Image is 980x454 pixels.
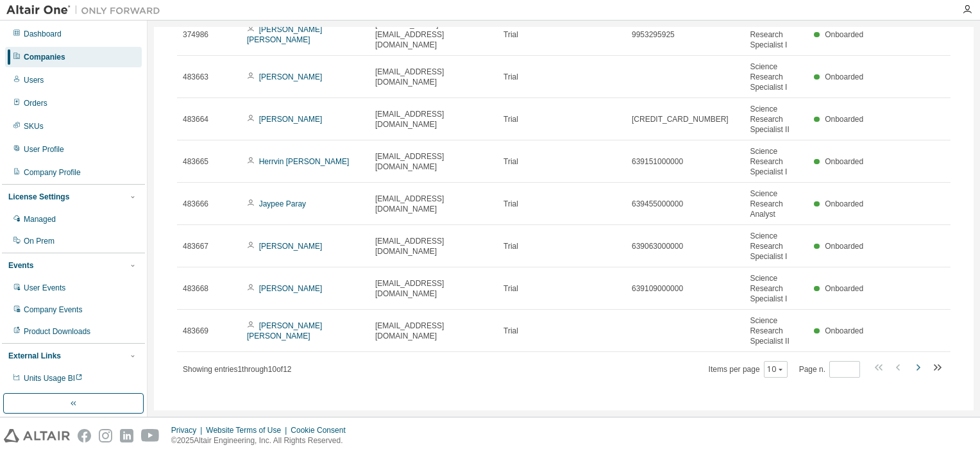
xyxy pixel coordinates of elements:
div: Dashboard [24,29,62,39]
img: linkedin.svg [120,429,133,442]
span: [CREDIT_CARD_NUMBER] [632,114,729,124]
span: [EMAIL_ADDRESS][DOMAIN_NAME] [375,67,492,87]
span: 483665 [183,156,208,167]
span: 483663 [183,72,208,82]
a: [PERSON_NAME] [259,115,323,124]
span: Page n. [799,361,860,378]
span: Science Research Specialist I [750,273,802,304]
div: Users [24,75,44,85]
span: 483666 [183,199,208,209]
img: altair_logo.svg [4,429,70,442]
span: Science Research Specialist I [750,231,802,262]
span: [EMAIL_ADDRESS][DOMAIN_NAME] [375,236,492,256]
span: Onboarded [825,199,863,208]
span: Items per page [709,361,788,378]
p: © 2025 Altair Engineering, Inc. All Rights Reserved. [171,435,353,446]
span: Trial [503,156,518,167]
span: [EMAIL_ADDRESS][DOMAIN_NAME] [375,151,492,172]
span: 639063000000 [632,241,683,251]
div: User Events [24,283,65,293]
span: Science Research Specialist I [750,62,802,92]
span: [EMAIL_ADDRESS][DOMAIN_NAME] [375,109,492,130]
div: License Settings [8,192,69,202]
span: Units Usage BI [24,374,83,383]
span: Trial [503,283,518,294]
span: Onboarded [825,326,863,335]
span: 639455000000 [632,199,683,209]
div: On Prem [24,236,55,246]
span: 639109000000 [632,283,683,294]
span: 483669 [183,326,208,336]
a: [PERSON_NAME] [259,284,323,293]
span: Trial [503,326,518,336]
div: Companies [24,52,65,62]
div: SKUs [24,121,44,131]
span: [PERSON_NAME][EMAIL_ADDRESS][DOMAIN_NAME] [375,19,492,50]
span: Trial [503,114,518,124]
span: [EMAIL_ADDRESS][DOMAIN_NAME] [375,194,492,214]
img: instagram.svg [99,429,112,442]
span: Trial [503,241,518,251]
span: 483667 [183,241,208,251]
a: Herrvin [PERSON_NAME] [259,157,350,166]
a: [PERSON_NAME] [259,72,323,81]
div: Product Downloads [24,326,90,337]
a: Jaypee Paray [259,199,306,208]
span: Trial [503,72,518,82]
span: Science Research Analyst [750,189,802,219]
span: 483668 [183,283,208,294]
button: 10 [767,364,784,374]
span: Showing entries 1 through 10 of 12 [183,365,292,374]
div: External Links [8,351,61,361]
div: Managed [24,214,56,224]
span: 483664 [183,114,208,124]
a: [PERSON_NAME] [259,242,323,251]
span: Science Research Specialist I [750,19,802,50]
span: [EMAIL_ADDRESS][DOMAIN_NAME] [375,278,492,299]
span: [EMAIL_ADDRESS][DOMAIN_NAME] [375,321,492,341]
span: Trial [503,199,518,209]
a: [PERSON_NAME] [PERSON_NAME] [247,321,322,340]
img: youtube.svg [141,429,160,442]
img: Altair One [6,4,167,17]
span: 9953295925 [632,29,675,40]
div: Company Events [24,305,82,315]
span: Science Research Specialist II [750,315,802,346]
span: Onboarded [825,115,863,124]
span: Science Research Specialist I [750,146,802,177]
div: User Profile [24,144,64,155]
span: 374986 [183,29,208,40]
div: Events [8,260,33,271]
span: Science Research Specialist II [750,104,802,135]
span: Trial [503,29,518,40]
span: Onboarded [825,242,863,251]
span: Onboarded [825,284,863,293]
div: Company Profile [24,167,81,178]
img: facebook.svg [78,429,91,442]
div: Cookie Consent [291,425,353,435]
div: Privacy [171,425,206,435]
span: 639151000000 [632,156,683,167]
div: Orders [24,98,47,108]
div: Website Terms of Use [206,425,291,435]
span: Onboarded [825,30,863,39]
span: Onboarded [825,157,863,166]
span: Onboarded [825,72,863,81]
